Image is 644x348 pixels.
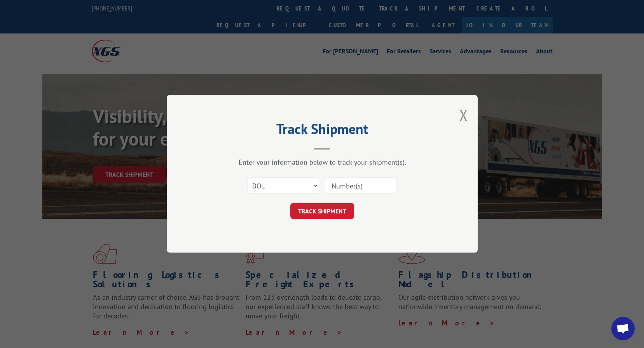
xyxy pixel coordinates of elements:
div: Open chat [611,317,635,340]
button: Close modal [459,105,468,125]
div: Enter your information below to track your shipment(s). [206,158,439,167]
input: Number(s) [325,178,396,194]
h2: Track Shipment [206,123,439,138]
button: TRACK SHIPMENT [290,203,354,220]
